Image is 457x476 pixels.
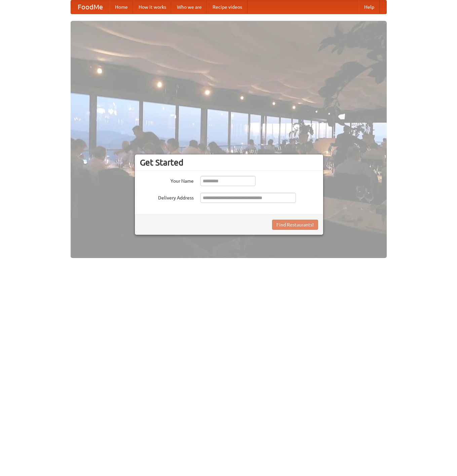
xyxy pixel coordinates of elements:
[140,193,194,201] label: Delivery Address
[71,0,110,14] a: FoodMe
[272,220,318,230] button: Find Restaurants!
[359,0,380,14] a: Help
[207,0,247,14] a: Recipe videos
[140,176,194,184] label: Your Name
[140,157,318,168] h3: Get Started
[133,0,172,14] a: How it works
[172,0,207,14] a: Who we are
[110,0,133,14] a: Home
